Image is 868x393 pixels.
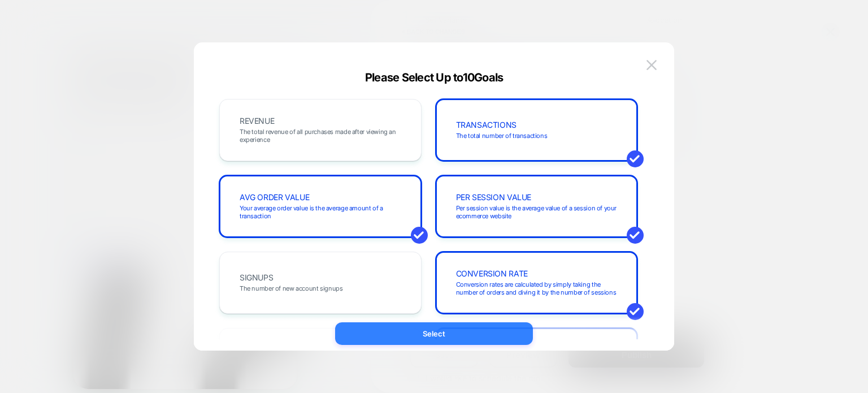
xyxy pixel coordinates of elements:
[335,322,533,345] button: Select
[646,60,657,70] img: close
[456,280,618,296] span: Conversion rates are calculated by simply taking the number of orders and diving it by the number...
[456,132,548,140] span: The total number of transactions
[456,193,532,201] span: PER SESSION VALUE
[456,204,618,220] span: Per session value is the average value of a session of your ecommerce website
[456,121,517,129] span: TRANSACTIONS
[365,71,504,84] span: Please Select Up to 10 Goals
[456,270,528,278] span: CONVERSION RATE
